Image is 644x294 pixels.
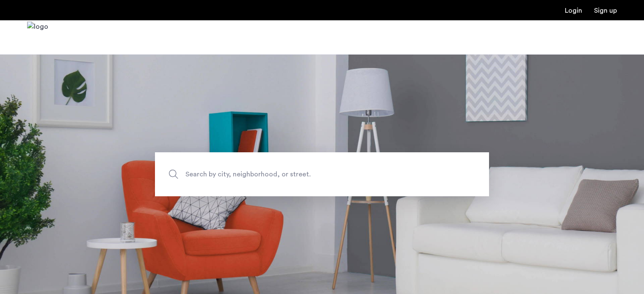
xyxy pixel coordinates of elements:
[185,168,419,180] span: Search by city, neighborhood, or street.
[565,7,582,14] a: Login
[27,22,48,53] a: Cazamio Logo
[155,152,489,196] input: Apartment Search
[27,22,48,53] img: logo
[594,7,617,14] a: Registration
